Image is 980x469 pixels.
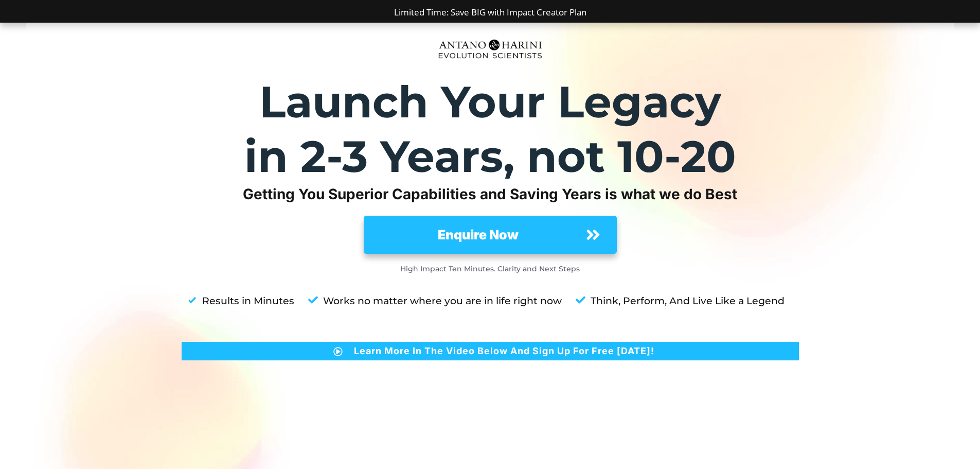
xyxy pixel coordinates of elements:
[438,227,519,242] strong: Enquire Now
[364,216,617,254] a: Enquire Now
[323,295,562,307] strong: Works no matter where you are in life right now
[434,33,547,64] img: Evolution-Scientist (2)
[202,295,294,307] strong: Results in Minutes
[394,6,586,18] a: Limited Time: Save BIG with Impact Creator Plan
[354,345,654,356] strong: Learn More In The Video Below And Sign Up For Free [DATE]!
[591,295,785,307] strong: Think, Perform, And Live Like a Legend
[243,185,737,203] strong: Getting You Superior Capabilities and Saving Years is what we do Best
[259,75,721,128] strong: Launch Your Legacy
[400,264,580,273] strong: High Impact Ten Minutes. Clarity and Next Steps
[244,130,736,183] strong: in 2-3 Years, not 10-20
